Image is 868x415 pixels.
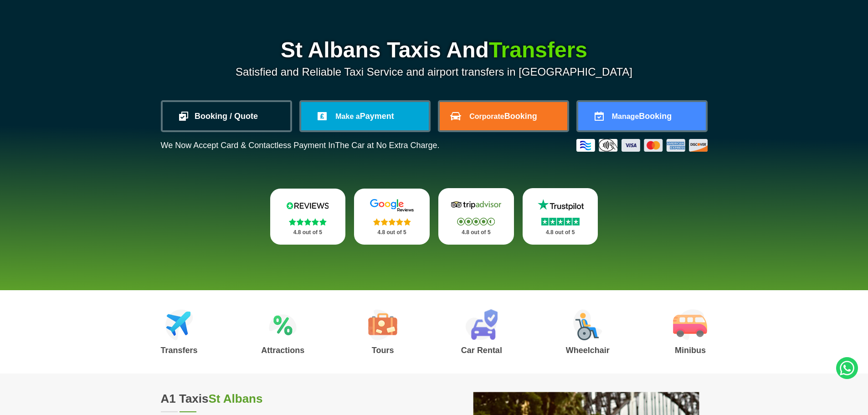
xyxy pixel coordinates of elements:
h3: Transfers [161,346,198,354]
p: 4.8 out of 5 [448,227,504,238]
span: The Car at No Extra Charge. [335,141,439,150]
a: Make aPayment [301,102,429,130]
img: Car Rental [465,309,498,340]
img: Credit And Debit Cards [576,139,708,152]
img: Minibus [673,309,707,340]
a: Trustpilot Stars 4.8 out of 5 [523,188,598,245]
p: Satisfied and Reliable Taxi Service and airport transfers in [GEOGRAPHIC_DATA] [161,66,708,78]
h3: Minibus [673,346,707,354]
p: 4.8 out of 5 [280,227,336,238]
h3: Tours [368,346,397,354]
img: Attractions [269,309,297,340]
p: We Now Accept Card & Contactless Payment In [161,141,440,150]
p: 4.8 out of 5 [364,227,420,238]
a: CorporateBooking [440,102,567,130]
a: Tripadvisor Stars 4.8 out of 5 [438,188,514,245]
span: Corporate [469,113,504,120]
img: Stars [289,218,327,225]
span: St Albans [209,392,263,405]
img: Trustpilot [533,198,588,212]
h3: Wheelchair [566,346,610,354]
span: Transfers [489,38,587,62]
h3: Car Rental [461,346,502,354]
a: Google Stars 4.8 out of 5 [354,189,430,245]
a: ManageBooking [578,102,706,130]
img: Reviews.io [280,199,335,212]
a: Booking / Quote [163,102,290,130]
img: Stars [541,218,580,225]
img: Tours [368,309,397,340]
img: Google [365,199,419,212]
h2: A1 Taxis [161,392,423,406]
a: Reviews.io Stars 4.8 out of 5 [270,189,346,245]
span: Make a [335,113,360,120]
img: Stars [457,218,495,225]
img: Stars [373,218,411,225]
img: Wheelchair [573,309,602,340]
h3: Attractions [261,346,304,354]
img: Airport Transfers [165,309,193,340]
h1: St Albans Taxis And [161,39,708,61]
span: Manage [612,113,639,120]
img: Tripadvisor [449,198,503,212]
p: 4.8 out of 5 [533,227,588,238]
